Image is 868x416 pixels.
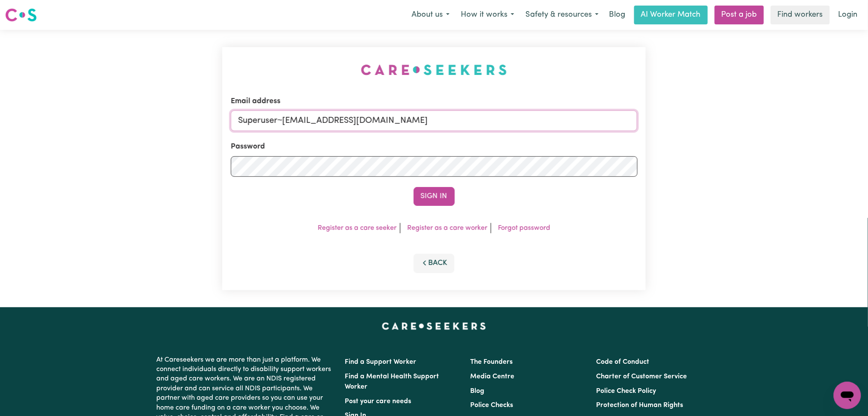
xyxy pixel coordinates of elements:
[596,359,649,365] a: Code of Conduct
[318,225,397,232] a: Register as a care seeker
[596,402,683,409] a: Protection of Human Rights
[771,6,830,24] a: Find workers
[414,187,455,206] button: Sign In
[471,388,485,395] a: Blog
[345,398,412,405] a: Post your care needs
[455,6,520,24] button: How it works
[5,7,37,23] img: Careseekers logo
[345,373,439,390] a: Find a Mental Health Support Worker
[231,110,638,131] input: Email address
[382,323,486,330] a: Careseekers home page
[596,373,687,380] a: Charter of Customer Service
[407,225,487,232] a: Register as a care worker
[414,254,455,273] button: Back
[471,359,513,365] a: The Founders
[471,373,515,380] a: Media Centre
[471,402,513,409] a: Police Checks
[634,6,708,24] a: AI Worker Match
[5,5,37,25] a: Careseekers logo
[231,96,280,107] label: Email address
[520,6,604,24] button: Safety & resources
[715,6,764,24] a: Post a job
[833,6,863,24] a: Login
[498,225,550,232] a: Forgot password
[604,6,631,24] a: Blog
[596,388,656,395] a: Police Check Policy
[406,6,455,24] button: About us
[345,359,417,365] a: Find a Support Worker
[231,141,265,152] label: Password
[834,382,861,409] iframe: Button to launch messaging window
